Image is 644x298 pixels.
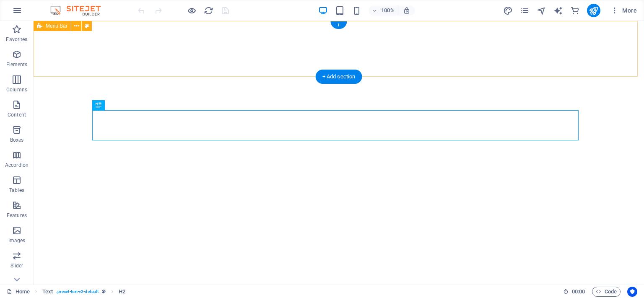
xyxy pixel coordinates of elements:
[7,212,27,219] p: Features
[592,287,621,297] button: Code
[587,4,600,17] button: publish
[10,262,23,269] p: Slider
[10,137,24,143] p: Boxes
[56,287,99,297] span: . preset-text-v2-default
[9,187,24,194] p: Tables
[204,6,213,16] i: Reload page
[6,86,27,93] p: Columns
[503,6,513,16] i: Design (Ctrl+Alt+Y)
[563,287,585,297] h6: Session time
[596,287,617,297] span: Code
[403,7,410,14] i: On resize automatically adjust zoom level to fit chosen device.
[578,288,579,295] span: :
[48,5,111,16] img: Editor Logo
[8,111,26,118] p: Content
[6,36,27,43] p: Favorites
[6,61,28,68] p: Elements
[570,6,580,16] i: Commerce
[369,5,398,16] button: 100%
[537,6,546,16] i: Navigator
[520,5,530,16] button: pages
[5,162,29,168] p: Accordion
[42,287,53,297] span: Click to select. Double-click to edit
[102,289,106,294] i: This element is a customizable preset
[8,237,26,244] p: Images
[316,70,362,84] div: + Add section
[553,6,563,16] i: AI Writer
[553,5,563,16] button: text_generator
[537,5,547,16] button: navigator
[7,287,30,297] a: Click to cancel selection. Double-click to open Pages
[589,6,598,16] i: Publish
[570,5,580,16] button: commerce
[203,5,213,16] button: reload
[610,6,637,15] span: More
[187,5,197,16] button: Click here to leave preview mode and continue editing
[42,287,126,297] nav: breadcrumb
[572,287,585,297] span: 00 00
[46,23,68,29] span: Menu Bar
[520,6,530,16] i: Pages (Ctrl+Alt+S)
[330,21,347,29] div: +
[627,287,637,297] button: Usercentrics
[607,4,640,17] button: More
[503,5,513,16] button: design
[119,287,125,297] span: Click to select. Double-click to edit
[381,5,395,16] h6: 100%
